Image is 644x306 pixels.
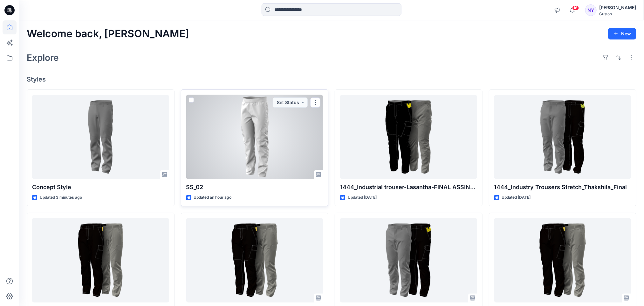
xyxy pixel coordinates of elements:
button: New [608,28,636,39]
a: Concept Style [32,95,169,179]
p: SS_02 [186,183,323,192]
p: Updated an hour ago [194,194,232,201]
a: 1444_Industrial trouser-Lasantha-FINAL ASSINGMENT [340,95,477,179]
span: 16 [572,5,579,11]
p: Updated [DATE] [348,194,377,201]
a: 1444_Industry Trousers Stretch_Dulanjaya_Final [340,218,477,302]
h2: Explore [27,53,59,63]
div: Guston [599,11,636,16]
p: 1444_Industrial trouser-Lasantha-FINAL ASSINGMENT [340,183,477,192]
p: 1444_Industry Trousers Stretch_Thakshila_Final [494,183,631,192]
a: 1444_Industrial trouser_PRIYANTHI_final assessment [32,218,169,302]
a: SS_02 [186,95,323,179]
p: Concept Style [32,183,169,192]
div: NY [585,4,597,16]
a: 1444_Industrial trouser_KASUN_final assessment [494,218,631,302]
a: 1444_Industrial trouser_Chaminda_final assessment [186,218,323,302]
h4: Styles [27,75,636,83]
h2: Welcome back, [PERSON_NAME] [27,28,189,40]
a: 1444_Industry Trousers Stretch_Thakshila_Final [494,95,631,179]
p: Updated 3 minutes ago [40,194,82,201]
div: [PERSON_NAME] [599,4,636,11]
p: Updated [DATE] [502,194,531,201]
